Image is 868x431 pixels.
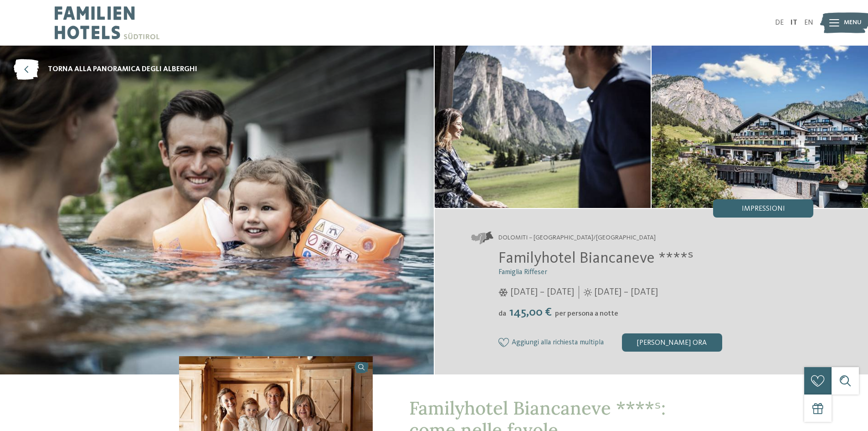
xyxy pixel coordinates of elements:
span: Menu [844,18,862,27]
span: Dolomiti – [GEOGRAPHIC_DATA]/[GEOGRAPHIC_DATA] [498,234,656,243]
span: Impressioni [742,205,785,213]
span: 145,00 € [507,306,554,318]
a: DE [775,19,784,26]
span: torna alla panoramica degli alberghi [48,64,197,74]
img: Il nostro family hotel a Selva: una vacanza da favola [435,46,651,208]
a: torna alla panoramica degli alberghi [14,59,197,80]
a: EN [804,19,813,26]
span: per persona a notte [555,310,618,317]
span: [DATE] – [DATE] [594,286,658,299]
span: Familyhotel Biancaneve ****ˢ [498,250,693,266]
a: IT [791,19,797,26]
i: Orari d'apertura inverno [498,288,508,296]
span: Aggiungi alla richiesta multipla [512,339,604,347]
span: da [498,310,506,317]
div: [PERSON_NAME] ora [622,333,722,352]
span: [DATE] – [DATE] [510,286,574,299]
i: Orari d'apertura estate [584,288,592,296]
img: Il nostro family hotel a Selva: una vacanza da favola [652,46,868,208]
span: Famiglia Riffeser [498,269,547,276]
